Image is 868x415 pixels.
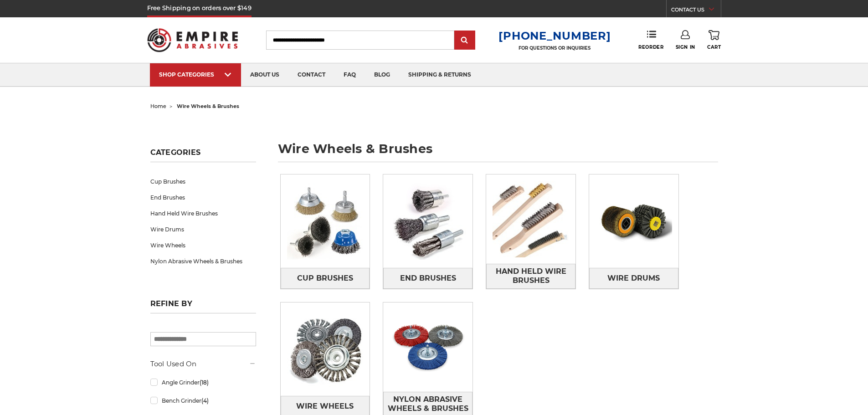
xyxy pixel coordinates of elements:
a: contact [288,63,334,87]
span: Hand Held Wire Brushes [487,264,575,288]
a: blog [365,63,399,87]
a: Bench Grinder(4) [150,393,256,409]
a: Wire Drums [150,221,256,237]
a: shipping & returns [399,63,480,87]
a: Angle Grinder(18) [150,374,256,390]
a: faq [334,63,365,87]
a: Wire Drums [589,268,678,288]
img: Cup Brushes [281,177,370,266]
img: Hand Held Wire Brushes [486,174,575,264]
img: Nylon Abrasive Wheels & Brushes [383,302,473,392]
a: Cup Brushes [281,268,370,288]
a: [PHONE_NUMBER] [498,29,611,42]
a: Wire Wheels [150,237,256,253]
h1: wire wheels & brushes [278,143,718,162]
span: Reorder [638,44,663,50]
a: CONTACT US [671,5,721,17]
span: (4) [201,397,209,404]
span: Cup Brushes [297,271,353,286]
a: Cart [707,30,721,50]
img: Empire Abrasives [147,22,238,58]
span: wire wheels & brushes [177,103,239,109]
a: Hand Held Wire Brushes [150,205,256,221]
img: Wire Wheels [281,305,370,394]
p: FOR QUESTIONS OR INQUIRIES [498,45,611,51]
a: Cup Brushes [150,174,256,190]
a: Hand Held Wire Brushes [486,264,575,289]
h5: Categories [150,148,256,162]
div: SHOP CATEGORIES [159,71,232,78]
h5: Refine by [150,299,256,313]
span: Wire Wheels [296,399,354,414]
span: (18) [200,379,209,386]
img: Wire Drums [589,177,678,266]
span: End Brushes [400,271,456,286]
a: End Brushes [150,190,256,205]
a: End Brushes [383,268,473,288]
span: Sign In [676,44,695,50]
input: Submit [456,31,474,50]
a: Nylon Abrasive Wheels & Brushes [150,253,256,269]
a: Reorder [638,30,663,50]
a: home [150,103,166,109]
a: about us [241,63,288,87]
span: Cart [707,44,721,50]
img: End Brushes [383,177,473,266]
span: Wire Drums [607,271,660,286]
h5: Tool Used On [150,359,256,369]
